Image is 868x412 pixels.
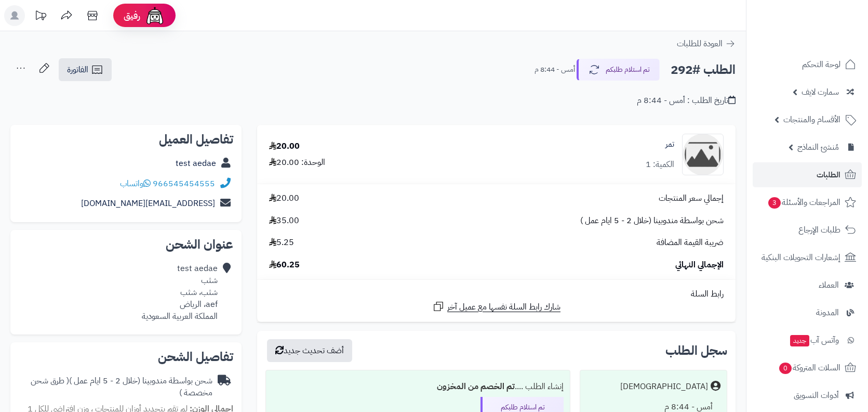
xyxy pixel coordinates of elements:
[677,37,736,50] a: العودة للطلبات
[28,5,54,29] a: تحديثات المنصة
[794,388,839,403] span: أدوات التسويق
[19,351,233,363] h2: تفاصيل الشحن
[269,157,325,169] div: الوحدة: 20.00
[768,197,781,209] span: 3
[797,28,858,50] img: logo-2.png
[31,375,212,399] span: ( طرق شحن مخصصة )
[124,9,140,22] span: رفيق
[665,138,674,150] a: تمر
[665,344,727,357] h3: سجل الطلب
[753,245,862,270] a: إشعارات التحويلات البنكية
[753,217,862,242] a: طلبات الإرجاع
[269,192,299,204] span: 20.00
[620,381,708,393] div: [DEMOGRAPHIC_DATA]
[762,250,840,265] span: إشعارات التحويلات البنكية
[59,58,112,81] a: الفاتورة
[120,177,151,190] a: واتساب
[790,335,809,346] span: جديد
[783,112,840,127] span: الأقسام والمنتجات
[657,237,724,249] span: ضريبة القيمة المضافة
[646,159,674,171] div: الكمية: 1
[272,377,564,397] div: إنشاء الطلب ....
[19,133,233,146] h2: تفاصيل العميل
[753,300,862,325] a: المدونة
[142,263,218,322] div: test aedae شثب شثب، شثب aef، الرياض المملكة العربية السعودية
[778,360,840,375] span: السلات المتروكة
[637,95,736,107] div: تاريخ الطلب : أمس - 8:44 م
[269,215,299,227] span: 35.00
[767,195,840,210] span: المراجعات والأسئلة
[683,134,723,175] img: no_image-90x90.png
[19,238,233,251] h2: عنوان الشحن
[577,59,660,81] button: تم استلام طلبكم
[753,355,862,380] a: السلات المتروكة0
[797,140,839,154] span: مُنشئ النماذج
[269,237,294,249] span: 5.25
[817,168,840,182] span: الطلبات
[261,288,731,300] div: رابط السلة
[677,37,723,50] span: العودة للطلبات
[802,57,840,72] span: لوحة التحكم
[671,59,736,81] h2: الطلب #292
[753,328,862,353] a: وآتس آبجديد
[753,52,862,77] a: لوحة التحكم
[269,259,300,271] span: 60.25
[19,375,212,399] div: شحن بواسطة مندوبينا (خلال 2 - 5 ايام عمل )
[535,65,575,75] small: أمس - 8:44 م
[789,333,839,347] span: وآتس آب
[802,85,839,99] span: سمارت لايف
[779,363,792,374] span: 0
[432,300,560,313] a: شارك رابط السلة نفسها مع عميل آخر
[269,140,300,152] div: 20.00
[675,259,724,271] span: الإجمالي النهائي
[437,380,515,393] b: تم الخصم من المخزون
[753,162,862,187] a: الطلبات
[816,305,839,320] span: المدونة
[67,63,88,76] span: الفاتورة
[144,5,165,26] img: ai-face.png
[176,157,216,170] a: test aedae
[153,177,215,190] a: 966545454555
[81,197,215,210] a: [EMAIL_ADDRESS][DOMAIN_NAME]
[267,339,352,362] button: أضف تحديث جديد
[580,215,724,227] span: شحن بواسطة مندوبينا (خلال 2 - 5 ايام عمل )
[447,301,560,313] span: شارك رابط السلة نفسها مع عميل آخر
[753,273,862,298] a: العملاء
[753,383,862,408] a: أدوات التسويق
[819,278,839,292] span: العملاء
[753,190,862,215] a: المراجعات والأسئلة3
[798,223,840,237] span: طلبات الإرجاع
[659,192,724,204] span: إجمالي سعر المنتجات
